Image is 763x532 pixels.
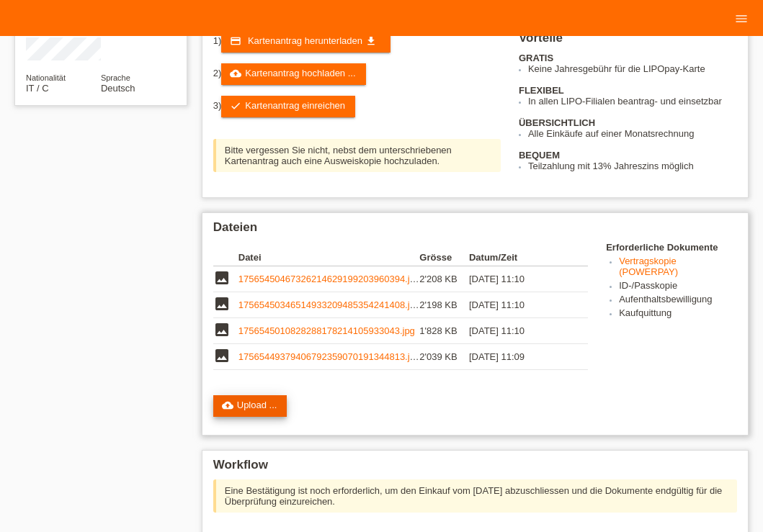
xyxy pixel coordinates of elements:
[619,294,737,307] li: Aufenthaltsbewilligung
[213,295,231,312] i: image
[619,280,737,294] li: ID-/Passkopie
[230,35,241,47] i: credit_card
[230,100,241,112] i: check
[213,63,501,85] div: 2)
[619,307,737,321] li: Kaufquittung
[469,292,568,318] td: [DATE] 11:10
[528,128,737,139] li: Alle Einkäufe auf einer Monatsrechnung
[606,242,737,253] h4: Erforderliche Dokumente
[469,249,568,266] th: Datum/Zeit
[221,96,355,117] a: checkKartenantrag einreichen
[419,292,469,318] td: 2'198 KB
[222,400,233,411] i: cloud_upload
[230,68,241,79] i: cloud_upload
[238,274,420,284] a: 17565450467326214629199203960394.jpg
[365,35,377,47] i: get_app
[221,63,365,85] a: cloud_uploadKartenantrag hochladen ...
[213,479,737,513] div: Eine Bestätigung ist noch erforderlich, um den Einkauf vom [DATE] abzuschliessen und die Dokument...
[213,220,737,242] h2: Dateien
[26,83,49,94] span: Italien / C / 11.01.1975
[101,83,135,94] span: Deutsch
[213,347,231,364] i: image
[727,14,756,22] a: menu
[221,31,390,53] a: credit_card Kartenantrag herunterladen get_app
[213,458,737,479] h2: Workflow
[238,249,420,266] th: Datei
[519,150,560,161] b: BEQUEM
[213,96,501,117] div: 3)
[619,256,678,277] a: Vertragskopie (POWERPAY)
[469,344,568,370] td: [DATE] 11:09
[519,31,737,53] h2: Vorteile
[248,35,362,46] span: Kartenantrag herunterladen
[213,31,501,53] div: 1)
[213,395,287,417] a: cloud_uploadUpload ...
[213,269,231,287] i: image
[419,266,469,292] td: 2'208 KB
[101,73,130,82] span: Sprache
[528,161,737,171] li: Teilzahlung mit 13% Jahreszins möglich
[519,117,595,128] b: ÜBERSICHTLICH
[419,344,469,370] td: 2'039 KB
[238,299,420,310] a: 17565450346514933209485354241408.jpg
[528,96,737,107] li: In allen LIPO-Filialen beantrag- und einsetzbar
[419,249,469,266] th: Grösse
[469,266,568,292] td: [DATE] 11:10
[26,73,66,82] span: Nationalität
[734,12,749,26] i: menu
[519,85,564,96] b: FLEXIBEL
[213,139,501,172] div: Bitte vergessen Sie nicht, nebst dem unterschriebenen Kartenantrag auch eine Ausweiskopie hochzul...
[238,351,420,362] a: 17565449379406792359070191344813.jpg
[213,321,231,338] i: image
[519,53,553,63] b: GRATIS
[238,325,415,336] a: 1756545010828288178214105933043.jpg
[419,318,469,344] td: 1'828 KB
[469,318,568,344] td: [DATE] 11:10
[528,63,737,74] li: Keine Jahresgebühr für die LIPOpay-Karte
